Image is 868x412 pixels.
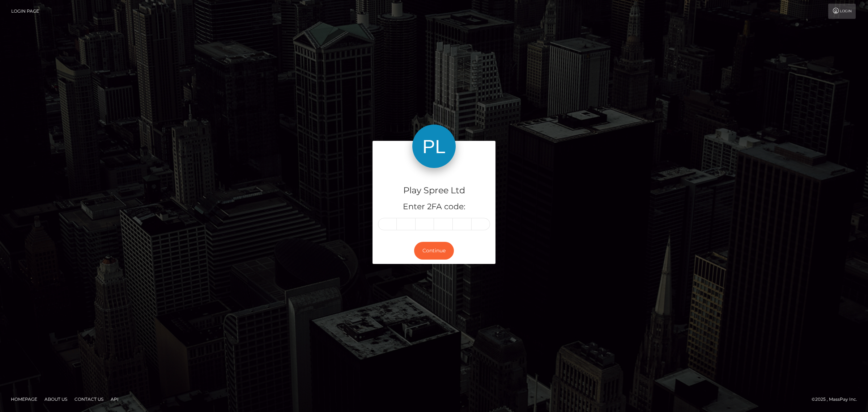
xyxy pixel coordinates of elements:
a: Contact Us [72,394,106,405]
a: API [108,394,122,405]
a: About Us [42,394,70,405]
div: © 2025 , MassPay Inc. [812,395,863,403]
h4: Play Spree Ltd [378,184,490,197]
a: Login Page [11,4,39,19]
img: Play Spree Ltd [412,125,456,168]
button: Continue [414,242,454,260]
a: Homepage [8,394,40,405]
h5: Enter 2FA code: [378,201,490,213]
a: Login [828,4,856,19]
